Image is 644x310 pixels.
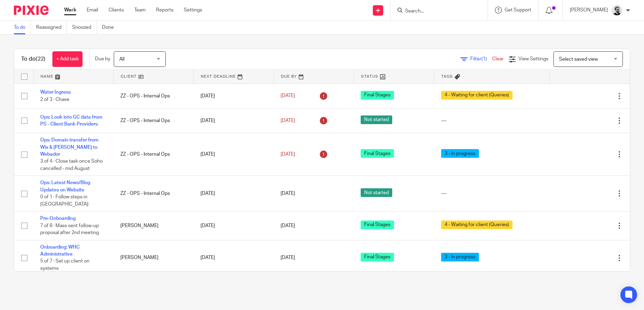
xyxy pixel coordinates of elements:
span: 3 of 4 · Close task once Soho cancelled - mid August [40,159,103,171]
p: [PERSON_NAME] [570,7,608,14]
span: 0 of 1 · Follow steps in [GEOGRAPHIC_DATA]: [40,195,89,207]
span: 3 - In progress [441,253,479,261]
span: 7 of 8 · Mass sent follow-up proposal after 2nd meeting [40,223,99,235]
span: 5 of 7 · Set up client on systems [40,259,89,271]
span: [DATE] [281,118,295,123]
img: Pixie [14,6,49,15]
a: Reassigned [36,21,67,34]
span: Select saved view [559,57,598,62]
span: [DATE] [281,94,295,98]
div: --- [441,117,543,124]
span: 3 - In progress [441,149,479,158]
td: ZZ - OPS - Internal Ops [113,108,194,133]
span: [DATE] [281,191,295,196]
a: + Add task [52,51,83,67]
td: ZZ - OPS - Internal Ops [113,176,194,212]
td: [DATE] [194,176,274,212]
input: Search [404,8,467,15]
a: To do [14,21,31,34]
span: Final Stages [361,149,394,158]
a: Water Ingress [40,90,71,95]
span: Get Support [505,8,531,12]
span: Final Stages [361,253,394,261]
span: Final Stages [361,91,394,100]
span: Tags [441,75,453,78]
td: [PERSON_NAME] [113,240,194,276]
a: Pre-Onboarding [40,216,76,221]
span: 2 of 3 · Chase [40,97,69,102]
span: Filter [470,57,492,61]
a: Snoozed [72,21,97,34]
span: (22) [36,56,45,62]
a: Onboarding: WHC Administrative [40,245,80,257]
td: [PERSON_NAME] [113,212,194,240]
span: [DATE] [281,223,295,228]
a: Ops: Domain transfer from Wix & [PERSON_NAME] to Webador [40,138,98,157]
span: All [119,57,124,62]
img: Jack_2025.jpg [611,5,622,16]
td: [DATE] [194,212,274,240]
span: View Settings [518,57,548,61]
td: [DATE] [194,133,274,176]
span: [DATE] [281,256,295,260]
a: Clear [492,57,504,61]
div: --- [441,190,543,197]
h1: To do [21,55,45,63]
a: Team [134,7,146,14]
span: 4 - Waiting for client (Queries) [441,221,513,229]
a: Email [87,7,98,14]
td: ZZ - OPS - Internal Ops [113,84,194,108]
a: Ops: Latest News/Blog Updates on Website [40,180,90,192]
td: [DATE] [194,84,274,108]
a: Ops: Look into GC data from PS - Client Bank Providers [40,115,102,127]
span: [DATE] [281,152,295,157]
a: Reports [156,7,173,14]
a: Clients [109,7,124,14]
td: [DATE] [194,240,274,276]
span: (1) [481,57,487,61]
a: Settings [184,7,202,14]
a: Done [102,21,119,34]
a: Work [64,7,76,14]
td: [DATE] [194,108,274,133]
span: Final Stages [361,221,394,229]
span: Not started [361,115,392,124]
p: Due by [95,55,110,62]
span: Not started [361,188,392,197]
span: 4 - Waiting for client (Queries) [441,91,513,100]
td: ZZ - OPS - Internal Ops [113,133,194,176]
